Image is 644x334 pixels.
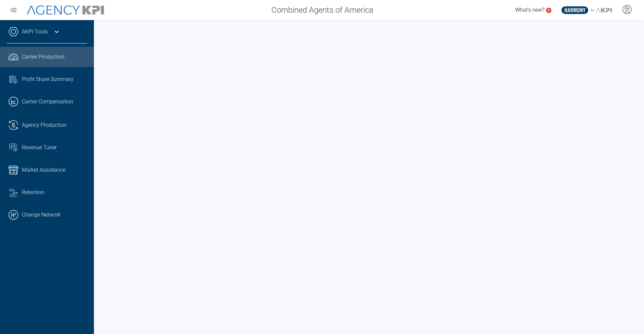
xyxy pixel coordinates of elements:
[515,7,544,13] span: What's new?
[271,4,373,16] span: Combined Agents of America
[22,53,64,61] span: Carrier Production
[22,75,73,83] span: Profit Share Summary
[22,98,73,106] span: Carrier Compensation
[22,144,57,152] span: Revenue Tuner
[22,188,87,196] div: Retention
[22,121,66,129] span: Agency Production
[548,8,550,12] text: 5
[27,5,104,15] img: AgencyKPI
[546,8,551,13] a: 5
[22,166,65,174] span: Market Assistance
[22,28,48,36] a: AKPI Tools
